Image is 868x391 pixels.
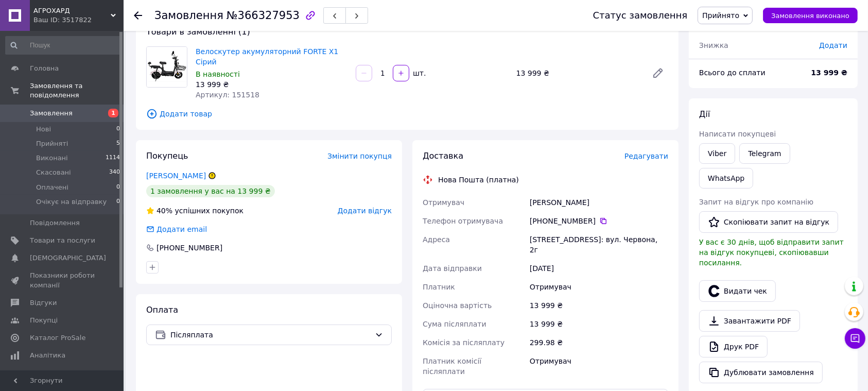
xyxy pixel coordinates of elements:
div: Статус замовлення [593,10,688,21]
span: 0 [116,183,120,192]
span: 0 [116,125,120,134]
span: Отримувач [423,198,464,207]
span: Комісія за післяплату [423,338,505,347]
div: Ваш ID: 3517822 [33,15,124,25]
span: Замовлення виконано [771,12,849,20]
a: Редагувати [648,63,668,83]
span: Платник комісії післяплати [423,357,481,376]
div: Додати email [155,224,208,234]
span: 5 [116,139,120,148]
span: 340 [109,168,120,177]
button: Видати чек [699,280,776,302]
a: Завантажити PDF [699,310,800,332]
span: Дії [699,109,710,119]
a: Telegram [739,143,790,164]
span: Оплата [146,305,178,315]
span: Знижка [699,41,728,49]
button: Скопіювати запит на відгук [699,211,838,233]
span: Оплачені [36,183,68,192]
span: Замовлення [30,109,73,118]
span: Артикул: 151518 [196,91,259,99]
span: Додати товар [146,108,668,120]
b: 13 999 ₴ [811,69,848,77]
button: Дублювати замовлення [699,362,823,383]
span: Додати відгук [338,207,392,215]
span: 0 [116,197,120,207]
span: Змінити покупця [327,152,392,160]
span: Інструменти веб-майстра та SEO [30,369,95,387]
span: Доставка [423,151,463,161]
a: Велоскутер акумуляторний FORTE X1 Ciрий [196,47,338,66]
div: 13 999 ₴ [528,296,670,315]
div: 13 999 ₴ [512,66,644,80]
span: Редагувати [624,152,668,160]
a: Viber [699,143,735,164]
span: Дата відправки [423,264,482,273]
div: Нова Пошта (платна) [436,175,522,185]
span: Товари в замовленні (1) [146,27,250,37]
span: Товари та послуги [30,236,95,245]
span: Прийняті [36,139,68,148]
span: Покупці [30,316,58,325]
span: Оціночна вартість [423,301,492,310]
input: Пошук [5,36,121,55]
span: Написати покупцеві [699,130,776,138]
span: 40% [157,207,172,215]
div: Отримувач [528,278,670,296]
span: 1114 [106,154,120,163]
span: Платник [423,283,455,291]
span: В наявності [196,70,240,78]
a: [PERSON_NAME] [146,172,206,180]
span: Замовлення та повідомлення [30,81,124,100]
div: шт. [410,68,427,78]
button: Чат з покупцем [845,328,865,349]
div: успішних покупок [146,206,244,216]
span: Головна [30,64,59,73]
span: Скасовані [36,168,71,177]
div: 13 999 ₴ [196,79,348,90]
div: Повернутися назад [134,10,142,21]
a: WhatsApp [699,168,753,189]
div: 1 замовлення у вас на 13 999 ₴ [146,185,275,197]
span: Очікує на відправку [36,197,107,207]
div: 299.98 ₴ [528,333,670,352]
span: Замовлення [154,9,223,22]
span: Прийнято [702,11,739,20]
span: Післяплата [170,329,371,341]
span: Всього до сплати [699,69,766,77]
span: АГРОХАРД [33,6,111,15]
span: Телефон отримувача [423,217,503,225]
span: Сума післяплати [423,320,487,328]
div: [PERSON_NAME] [528,193,670,212]
span: Адреса [423,235,450,244]
span: Повідомлення [30,218,80,228]
span: Каталог ProSale [30,333,85,343]
span: Запит на відгук про компанію [699,198,813,206]
div: [PHONE_NUMBER] [530,216,668,226]
span: №366327953 [227,9,300,22]
div: Додати email [145,224,208,234]
img: Велоскутер акумуляторний FORTE X1 Ciрий [147,47,187,87]
div: Отримувач [528,352,670,381]
span: Виконані [36,154,68,163]
div: [PHONE_NUMBER] [155,243,223,253]
span: [DEMOGRAPHIC_DATA] [30,253,106,263]
span: Показники роботи компанії [30,271,95,290]
span: Покупець [146,151,188,161]
div: [STREET_ADDRESS]: вул. Червона, 2г [528,230,670,259]
div: 13 999 ₴ [528,315,670,333]
div: [DATE] [528,259,670,278]
span: Нові [36,125,51,134]
a: Друк PDF [699,336,768,358]
span: У вас є 30 днів, щоб відправити запит на відгук покупцеві, скопіювавши посилання. [699,238,844,267]
button: Замовлення виконано [763,8,858,23]
span: Аналітика [30,351,65,360]
span: 1 [108,109,118,117]
span: Додати [819,41,847,49]
span: Відгуки [30,298,57,308]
